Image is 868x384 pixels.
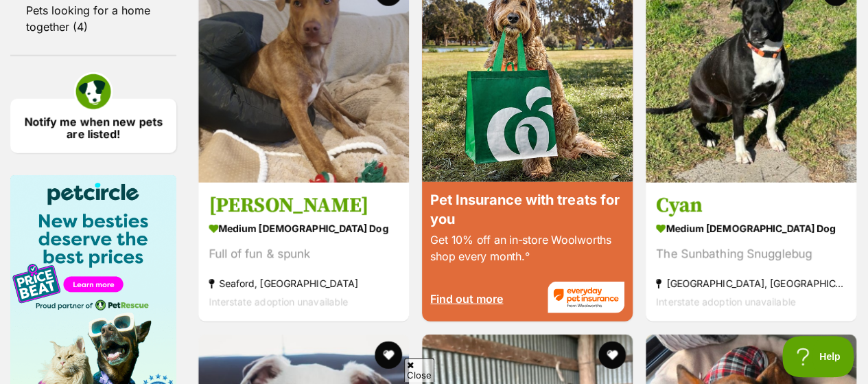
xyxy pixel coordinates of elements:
[656,192,846,218] h3: Cyan
[404,358,434,382] span: Close
[646,182,856,321] a: Cyan medium [DEMOGRAPHIC_DATA] Dog The Sunbathing Snugglebug [GEOGRAPHIC_DATA], [GEOGRAPHIC_DATA]...
[209,296,348,308] span: Interstate adoption unavailable
[209,218,399,238] strong: medium [DEMOGRAPHIC_DATA] Dog
[375,341,402,369] button: favourite
[209,245,399,264] div: Full of fun & spunk
[209,274,399,293] strong: Seaford, [GEOGRAPHIC_DATA]
[656,218,846,238] strong: medium [DEMOGRAPHIC_DATA] Dog
[656,274,846,293] strong: [GEOGRAPHIC_DATA], [GEOGRAPHIC_DATA]
[656,245,846,264] div: The Sunbathing Snugglebug
[10,99,176,153] a: Notify me when new pets are listed!
[198,182,409,321] a: [PERSON_NAME] medium [DEMOGRAPHIC_DATA] Dog Full of fun & spunk Seaford, [GEOGRAPHIC_DATA] Inters...
[598,341,626,369] button: favourite
[656,296,795,308] span: Interstate adoption unavailable
[782,336,854,377] iframe: Help Scout Beacon - Open
[209,192,399,218] h3: [PERSON_NAME]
